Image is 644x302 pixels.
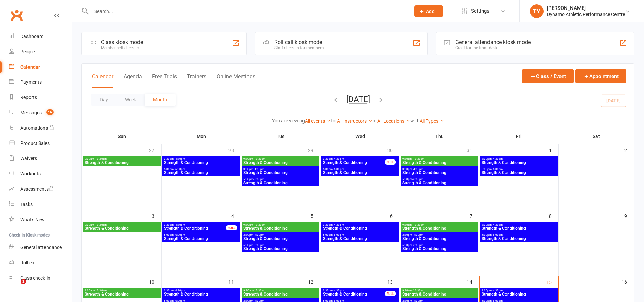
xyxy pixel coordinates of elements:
a: Assessments [9,182,72,197]
span: Strength & Conditioning [323,161,385,165]
span: Strength & Conditioning [84,226,159,230]
a: Payments [9,75,72,90]
span: - 10:30am [253,223,265,226]
span: 9:30am [402,223,477,226]
span: Strength & Conditioning [243,247,318,251]
span: 9:30am [243,289,318,292]
span: - 4:30pm [333,289,344,292]
div: General attendance kiosk mode [455,39,531,45]
a: Calendar [9,59,72,75]
a: What's New [9,212,72,227]
div: Calendar [20,64,40,70]
span: - 10:30am [412,223,424,226]
div: 2 [624,144,634,155]
span: - 6:00pm [412,244,423,247]
span: Strength & Conditioning [84,161,159,165]
span: Add [426,8,435,14]
span: - 6:00pm [492,233,503,237]
span: Strength & Conditioning [164,161,239,165]
div: 16 [622,276,634,287]
a: All events [305,118,331,124]
span: 9:30am [243,223,318,226]
span: - 6:00pm [492,168,503,171]
div: 4 [231,210,241,221]
div: 15 [546,276,558,287]
span: 9:30am [84,223,159,226]
div: Great for the front desk [455,45,531,50]
div: 11 [228,276,241,287]
a: All Locations [377,118,410,124]
span: 5:00pm [402,244,477,247]
button: Calendar [92,73,113,88]
span: - 10:30am [94,223,107,226]
div: Messages [20,110,42,115]
div: Assessments [20,186,54,192]
strong: with [410,118,420,124]
span: 5:00pm [481,168,556,171]
span: - 4:30pm [253,233,264,237]
span: 9:30am [84,289,159,292]
span: - 10:30am [412,289,424,292]
th: Wed [320,129,400,144]
span: - 4:30pm [174,157,185,161]
span: - 4:30pm [174,289,185,292]
span: 3:30pm [164,223,226,226]
span: - 4:30pm [333,157,344,161]
span: 3:30pm [481,157,556,161]
th: Sun [82,129,162,144]
button: Day [91,94,116,106]
span: - 10:30am [412,157,424,161]
span: 3:30pm [164,289,239,292]
span: 3:30pm [164,157,239,161]
span: - 10:30am [94,289,107,292]
span: 5:00pm [243,244,318,247]
span: - 6:00pm [174,168,185,171]
div: Dashboard [20,34,44,39]
div: Payments [20,79,42,85]
a: All Instructors [337,118,373,124]
span: 9:30am [402,157,477,161]
div: Waivers [20,156,37,161]
span: Strength & Conditioning [323,292,385,296]
span: Strength & Conditioning [164,226,226,230]
a: Roll call [9,255,72,270]
span: 5:00pm [402,178,477,181]
div: FULL [385,159,396,165]
a: Dashboard [9,29,72,44]
div: Reports [20,95,37,100]
div: Class kiosk mode [101,39,143,45]
div: TY [530,4,544,18]
span: Strength & Conditioning [481,237,556,241]
span: - 4:30pm [412,233,423,237]
a: Workouts [9,166,72,182]
span: Strength & Conditioning [402,237,477,241]
div: FULL [226,225,237,230]
div: Roll call kiosk mode [274,39,324,45]
button: Appointment [575,69,626,83]
span: - 6:00pm [412,178,423,181]
span: - 6:00pm [253,178,264,181]
span: 5:00pm [164,233,239,237]
span: Strength & Conditioning [84,292,159,296]
span: 3:30pm [481,289,556,292]
a: All Types [420,118,444,124]
span: Settings [471,3,490,19]
span: Strength & Conditioning [243,181,318,185]
span: 5:00pm [323,168,398,171]
div: 10 [149,276,161,287]
span: Strength & Conditioning [481,292,556,296]
th: Sat [559,129,634,144]
div: 14 [467,276,479,287]
div: Roll call [20,260,36,265]
div: 12 [308,276,320,287]
span: Strength & Conditioning [243,226,318,230]
div: 29 [308,144,320,155]
th: Tue [241,129,320,144]
div: FULL [385,291,396,296]
div: 5 [311,210,320,221]
div: [PERSON_NAME] [547,5,625,11]
span: Strength & Conditioning [243,292,318,296]
div: 28 [228,144,241,155]
div: General attendance [20,245,62,250]
a: Class kiosk mode [9,270,72,286]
